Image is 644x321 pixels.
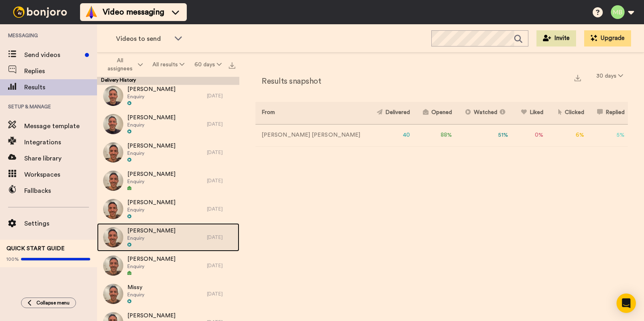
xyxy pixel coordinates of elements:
[36,300,70,306] span: Collapse menu
[103,284,123,304] img: 52a02b96-1e3b-49b8-be0b-56b4cac336a7-thumb.jpg
[367,102,413,124] th: Delivered
[127,283,144,291] span: Missy
[511,102,547,124] th: Liked
[207,291,235,297] div: [DATE]
[127,227,175,235] span: [PERSON_NAME]
[97,223,239,251] a: [PERSON_NAME]Enquiry[DATE]
[21,298,76,308] button: Collapse menu
[591,69,628,83] button: 30 days
[97,280,239,308] a: MissyEnquiry[DATE]
[455,124,511,146] td: 51 %
[6,246,65,251] span: QUICK START GUIDE
[99,53,148,76] button: All assignees
[24,170,97,180] span: Workspaces
[97,77,239,85] div: Delivery History
[6,256,19,262] span: 100%
[103,171,123,191] img: c682ad16-aa6b-46cc-8d74-30c128658842-thumb.jpg
[255,102,367,124] th: From
[207,206,235,212] div: [DATE]
[127,312,175,320] span: [PERSON_NAME]
[148,57,189,72] button: All results
[255,77,321,86] h2: Results snapshot
[127,150,175,156] span: Enquiry
[207,121,235,127] div: [DATE]
[229,62,235,69] img: export.svg
[255,124,367,146] td: [PERSON_NAME] [PERSON_NAME]
[207,262,235,269] div: [DATE]
[207,93,235,99] div: [DATE]
[10,6,70,18] img: bj-logo-header-white.svg
[574,75,581,81] img: export.svg
[127,263,175,270] span: Enquiry
[103,57,136,73] span: All assignees
[103,227,123,247] img: e716be50-8f70-4047-9b9a-9503bec78f76-thumb.jpg
[85,6,98,19] img: vm-color.svg
[587,124,628,146] td: 5 %
[24,50,82,60] span: Send videos
[127,178,175,185] span: Enquiry
[127,122,175,128] span: Enquiry
[24,82,97,92] span: Results
[413,102,455,124] th: Opened
[587,102,628,124] th: Replied
[127,207,175,213] span: Enquiry
[97,82,239,110] a: [PERSON_NAME]Enquiry[DATE]
[97,195,239,223] a: [PERSON_NAME]Enquiry[DATE]
[103,142,123,163] img: eb418b7c-99d8-43ea-bb6b-a2f6f0574df7-thumb.jpg
[103,256,123,276] img: a26536ab-4494-454a-98ae-f1e983268200-thumb.jpg
[584,30,631,46] button: Upgrade
[455,102,511,124] th: Watched
[127,235,175,241] span: Enquiry
[127,93,175,100] span: Enquiry
[24,66,97,76] span: Replies
[97,167,239,195] a: [PERSON_NAME]Enquiry[DATE]
[103,114,123,134] img: 83d1fe0c-061f-46ee-bc74-72a08592fe8e-thumb.jpg
[536,30,576,46] button: Invite
[617,294,636,313] div: Open Intercom Messenger
[97,138,239,167] a: [PERSON_NAME]Enquiry[DATE]
[207,234,235,241] div: [DATE]
[547,124,587,146] td: 6 %
[103,6,164,18] span: Video messaging
[367,124,413,146] td: 40
[127,142,175,150] span: [PERSON_NAME]
[127,170,175,178] span: [PERSON_NAME]
[103,86,123,106] img: ecace6dc-012a-44c3-b6eb-8e28058a93a5-thumb.jpg
[190,57,226,72] button: 60 days
[103,199,123,219] img: 1dd8dff7-d694-48af-97a0-acabba7047e2-thumb.jpg
[226,59,238,71] button: Export all results that match these filters now.
[97,251,239,280] a: [PERSON_NAME]Enquiry[DATE]
[127,199,175,207] span: [PERSON_NAME]
[127,114,175,122] span: [PERSON_NAME]
[24,154,97,163] span: Share library
[97,110,239,138] a: [PERSON_NAME]Enquiry[DATE]
[511,124,547,146] td: 0 %
[24,186,97,196] span: Fallbacks
[572,72,583,83] button: Export a summary of each team member’s results that match this filter now.
[24,137,97,147] span: Integrations
[24,219,97,228] span: Settings
[127,255,175,263] span: [PERSON_NAME]
[127,85,175,93] span: [PERSON_NAME]
[116,34,170,44] span: Videos to send
[413,124,455,146] td: 88 %
[127,291,144,298] span: Enquiry
[547,102,587,124] th: Clicked
[207,177,235,184] div: [DATE]
[24,121,97,131] span: Message template
[207,149,235,156] div: [DATE]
